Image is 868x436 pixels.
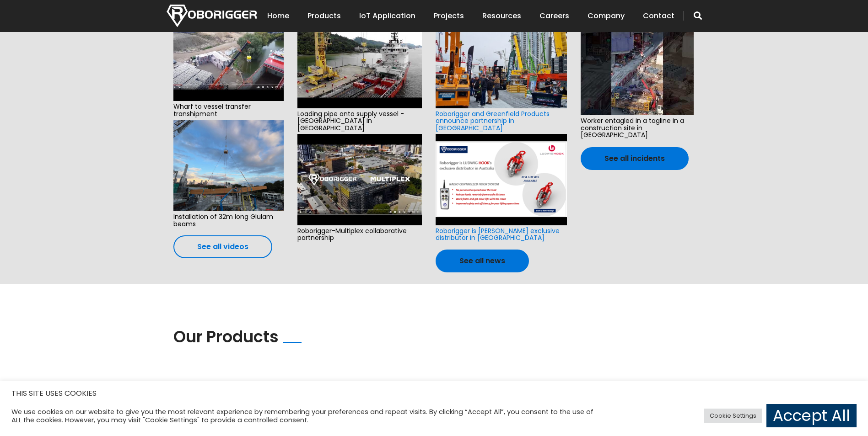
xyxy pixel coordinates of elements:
img: hqdefault.jpg [173,10,284,101]
img: hqdefault.jpg [297,134,422,225]
a: Products [307,2,341,30]
a: See all videos [173,235,272,258]
a: Roborigger and Greenfield Products announce partnership in [GEOGRAPHIC_DATA] [436,109,550,133]
a: Cookie Settings [704,409,762,423]
a: Projects [434,2,464,30]
a: Careers [539,2,569,30]
div: We use cookies on our website to give you the most relevant experience by remembering your prefer... [11,408,603,424]
img: hqdefault.jpg [581,24,694,115]
span: Installation of 32m long Glulam beams [173,211,284,230]
span: Wharf to vessel transfer transhipment [173,101,284,120]
a: See all incidents [581,147,689,170]
span: Loading pipe onto supply vessel - [GEOGRAPHIC_DATA] in [GEOGRAPHIC_DATA] [297,108,422,134]
a: Home [267,2,289,30]
a: Resources [482,2,521,30]
a: Roborigger is [PERSON_NAME] exclusive distributor in [GEOGRAPHIC_DATA] [436,226,560,242]
span: Roborigger-Multiplex collaborative partnership [297,225,422,244]
span: Worker entagled in a tagline in a construction site in [GEOGRAPHIC_DATA] [581,115,694,141]
a: Accept All [766,404,857,427]
a: Contact [643,2,674,30]
img: e6f0d910-cd76-44a6-a92d-b5ff0f84c0aa-2.jpg [173,120,284,211]
img: hqdefault.jpg [297,17,422,108]
a: See all news [436,250,529,272]
img: Nortech [167,5,257,27]
h5: THIS SITE USES COOKIES [11,388,857,399]
a: Company [588,2,625,30]
h2: Our Products [173,327,279,346]
a: IoT Application [359,2,415,30]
